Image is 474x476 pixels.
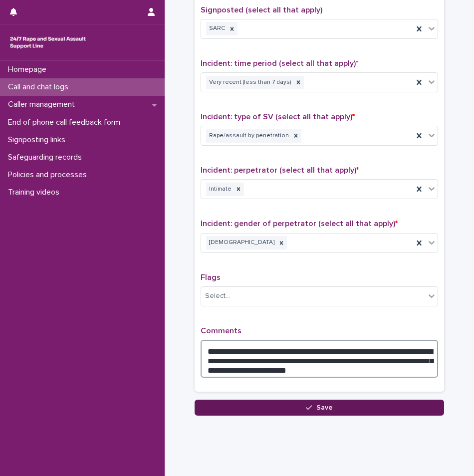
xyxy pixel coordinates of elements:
p: End of phone call feedback form [4,118,128,127]
span: Incident: gender of perpetrator (select all that apply) [201,220,398,228]
p: Training videos [4,188,67,197]
span: Signposted (select all that apply) [201,6,322,14]
div: Intimate [206,183,233,196]
div: SARC [206,22,227,35]
p: Call and chat logs [4,82,76,92]
button: Save [195,400,444,416]
div: [DEMOGRAPHIC_DATA] [206,236,276,249]
span: Incident: type of SV (select all that apply) [201,113,355,121]
p: Homepage [4,65,54,74]
p: Safeguarding records [4,153,90,162]
span: Incident: time period (select all that apply) [201,59,358,67]
img: rhQMoQhaT3yELyF149Cw [8,32,88,52]
span: Comments [201,327,241,335]
p: Policies and processes [4,170,95,180]
p: Caller management [4,100,83,109]
span: Flags [201,273,221,281]
span: Save [316,404,333,411]
div: Select... [205,291,230,301]
div: Very recent (less than 7 days) [206,76,293,89]
p: Signposting links [4,135,73,145]
div: Rape/assault by penetration [206,129,290,143]
span: Incident: perpetrator (select all that apply) [201,166,359,174]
